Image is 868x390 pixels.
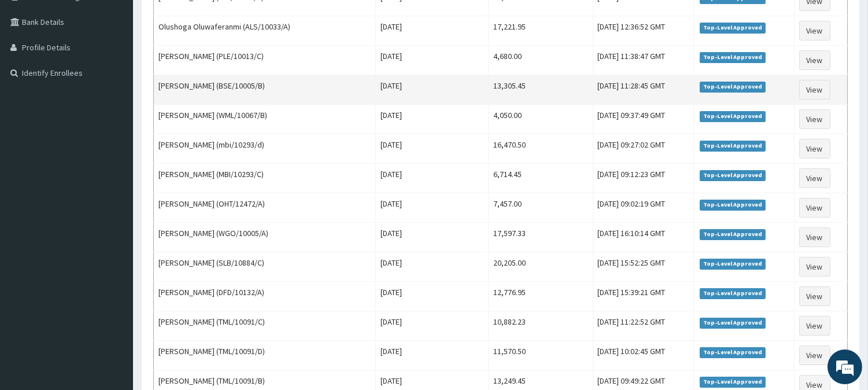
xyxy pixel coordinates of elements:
td: [DATE] 09:12:23 GMT [593,164,693,193]
a: View [799,168,830,188]
td: [DATE] [375,75,488,105]
td: [PERSON_NAME] (OHT/12472/A) [154,193,376,223]
span: Top-Level Approved [700,170,766,181]
td: [DATE] 12:36:52 GMT [593,16,693,46]
td: [PERSON_NAME] (WML/10067/B) [154,105,376,134]
span: Top-Level Approved [700,229,766,240]
td: [PERSON_NAME] (BSE/10005/B) [154,75,376,105]
div: Chat with us now [60,65,194,80]
span: Top-Level Approved [700,141,766,151]
span: Top-Level Approved [700,288,766,299]
td: [PERSON_NAME] (TML/10091/D) [154,341,376,370]
td: 20,205.00 [488,252,593,282]
td: [DATE] [375,252,488,282]
td: [PERSON_NAME] (SLB/10884/C) [154,252,376,282]
a: View [799,286,830,306]
td: 6,714.45 [488,164,593,193]
td: 10,882.23 [488,311,593,341]
td: [DATE] [375,341,488,370]
td: [PERSON_NAME] (PLE/10013/C) [154,46,376,75]
td: 16,470.50 [488,134,593,164]
span: Top-Level Approved [700,259,766,269]
span: Top-Level Approved [700,347,766,358]
td: [DATE] 09:37:49 GMT [593,105,693,134]
td: 4,050.00 [488,105,593,134]
td: [DATE] [375,16,488,46]
span: We're online! [67,120,160,237]
td: 7,457.00 [488,193,593,223]
span: Top-Level Approved [700,82,766,92]
td: [DATE] [375,311,488,341]
td: [DATE] [375,46,488,75]
td: [DATE] 10:02:45 GMT [593,341,693,370]
td: [DATE] 09:27:02 GMT [593,134,693,164]
td: 12,776.95 [488,282,593,311]
td: [DATE] [375,193,488,223]
td: [DATE] [375,105,488,134]
td: 4,680.00 [488,46,593,75]
a: View [799,227,830,247]
a: View [799,50,830,70]
td: [DATE] 11:38:47 GMT [593,46,693,75]
td: [DATE] 11:28:45 GMT [593,75,693,105]
a: View [799,198,830,218]
td: [PERSON_NAME] (WGO/10005/A) [154,223,376,252]
span: Top-Level Approved [700,52,766,62]
span: Top-Level Approved [700,377,766,387]
td: [DATE] [375,164,488,193]
span: Top-Level Approved [700,23,766,33]
div: Minimize live chat window [190,6,217,34]
td: [DATE] 15:39:21 GMT [593,282,693,311]
td: [DATE] [375,134,488,164]
td: [DATE] 15:52:25 GMT [593,252,693,282]
textarea: Type your message and hit 'Enter' [6,264,220,304]
a: View [799,257,830,277]
td: 17,597.33 [488,223,593,252]
a: View [799,139,830,159]
a: View [799,316,830,336]
a: View [799,345,830,365]
td: [DATE] [375,223,488,252]
a: View [799,21,830,41]
td: [PERSON_NAME] (DFD/10132/A) [154,282,376,311]
img: d_794563401_company_1708531726252_794563401 [21,58,47,87]
td: [DATE] 11:22:52 GMT [593,311,693,341]
td: [DATE] 16:10:14 GMT [593,223,693,252]
span: Top-Level Approved [700,200,766,210]
span: Top-Level Approved [700,111,766,122]
td: [DATE] 09:02:19 GMT [593,193,693,223]
td: [PERSON_NAME] (mbi/10293/d) [154,134,376,164]
td: 11,570.50 [488,341,593,370]
td: Olushoga Oluwaferanmi (ALS/10033/A) [154,16,376,46]
td: 17,221.95 [488,16,593,46]
td: [PERSON_NAME] (MBI/10293/C) [154,164,376,193]
a: View [799,109,830,129]
td: [DATE] [375,282,488,311]
td: 13,305.45 [488,75,593,105]
span: Top-Level Approved [700,318,766,328]
a: View [799,80,830,100]
td: [PERSON_NAME] (TML/10091/C) [154,311,376,341]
